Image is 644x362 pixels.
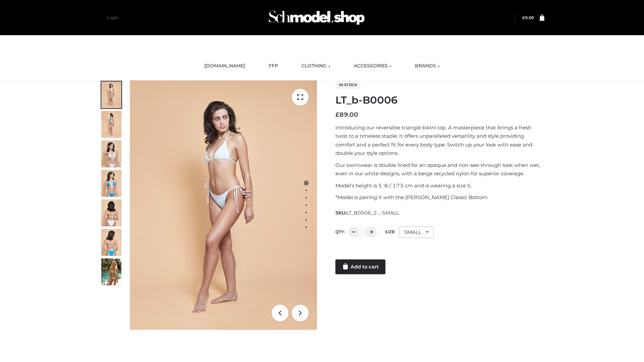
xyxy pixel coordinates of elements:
[101,229,121,256] img: ArielClassicBikiniTop_CloudNine_AzureSky_OW114ECO_8-scaled.jpg
[335,111,358,118] bdi: 89.00
[346,210,399,216] span: LT_B0006_2-_-SMALL
[266,4,367,31] img: Schmodel Admin 964
[130,80,317,330] img: ArielClassicBikiniTop_CloudNine_AzureSky_OW114ECO_1
[335,123,544,158] p: Introducing our reversible triangle bikini top. A masterpiece that brings a fresh twist to a time...
[335,229,345,234] label: QTY:
[101,170,121,197] img: ArielClassicBikiniTop_CloudNine_AzureSky_OW114ECO_4-scaled.jpg
[297,59,335,73] a: CLOTHING
[335,181,544,190] p: Model’s height is 5 ‘8 / 173 cm and is wearing a size S.
[107,15,118,20] a: Login
[522,15,534,20] a: £0.00
[385,229,395,234] label: Size:
[199,59,250,73] a: [DOMAIN_NAME]
[101,258,121,285] img: Arieltop_CloudNine_AzureSky2.jpg
[399,227,434,238] div: SMALL
[101,111,121,138] img: ArielClassicBikiniTop_CloudNine_AzureSky_OW114ECO_2-scaled.jpg
[101,81,121,108] img: ArielClassicBikiniTop_CloudNine_AzureSky_OW114ECO_1-scaled.jpg
[335,193,544,202] p: *Model is pairing it with the [PERSON_NAME] Classic Bottom
[410,59,445,73] a: BRANDS
[264,59,283,73] a: FFP
[101,199,121,226] img: ArielClassicBikiniTop_CloudNine_AzureSky_OW114ECO_7-scaled.jpg
[522,15,525,20] span: £
[522,15,534,20] bdi: 0.00
[335,81,361,89] span: In stock
[101,140,121,167] img: ArielClassicBikiniTop_CloudNine_AzureSky_OW114ECO_3-scaled.jpg
[335,94,544,106] h1: LT_b-B0006
[335,259,385,274] a: Add to cart
[335,111,339,118] span: £
[335,209,399,217] span: SKU:
[335,161,544,178] p: Our swimwear is double lined for an opaque and non-see-through look when wet, even in our white d...
[349,59,396,73] a: ACCESSORIES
